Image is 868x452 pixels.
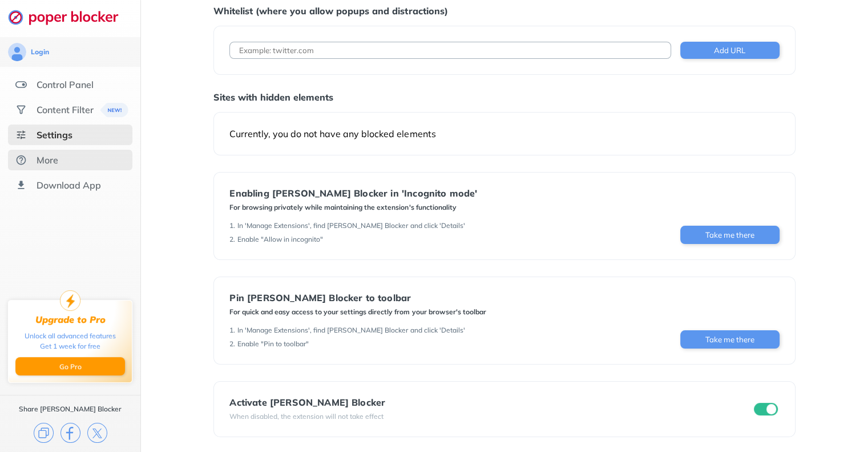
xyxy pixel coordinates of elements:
[15,357,125,375] button: Go Pro
[37,129,72,141] div: Settings
[40,341,100,351] div: Get 1 week for free
[213,5,795,17] div: Whitelist (where you allow popups and distractions)
[60,423,80,443] img: facebook.svg
[229,221,235,230] div: 1 .
[237,235,323,244] div: Enable "Allow in incognito"
[680,330,780,349] button: Take me there
[34,423,54,443] img: copy.svg
[100,103,128,117] img: menuBanner.svg
[229,128,779,139] div: Currently, you do not have any blocked elements
[15,179,27,191] img: download-app.svg
[229,326,235,335] div: 1 .
[229,42,671,59] input: Example: twitter.com
[37,179,101,191] div: Download App
[229,307,486,317] div: For quick and easy access to your settings directly from your browser's toolbar
[229,235,235,244] div: 2 .
[35,314,106,325] div: Upgrade to Pro
[213,91,795,103] div: Sites with hidden elements
[15,79,27,90] img: features.svg
[60,290,80,311] img: upgrade-to-pro.svg
[15,154,27,166] img: about.svg
[680,226,780,244] button: Take me there
[31,47,49,57] div: Login
[680,42,780,59] button: Add URL
[25,331,116,341] div: Unlock all advanced features
[37,79,94,90] div: Control Panel
[237,339,309,349] div: Enable "Pin to toolbar"
[8,43,26,61] img: avatar.svg
[8,9,131,25] img: logo-webpage.svg
[37,154,58,166] div: More
[229,412,385,421] div: When disabled, the extension will not take effect
[15,129,27,141] img: settings-selected.svg
[229,203,477,212] div: For browsing privately while maintaining the extension's functionality
[237,221,465,230] div: In 'Manage Extensions', find [PERSON_NAME] Blocker and click 'Details'
[229,293,486,303] div: Pin [PERSON_NAME] Blocker to toolbar
[87,423,107,443] img: x.svg
[229,339,235,349] div: 2 .
[229,397,385,407] div: Activate [PERSON_NAME] Blocker
[15,104,27,115] img: social.svg
[229,188,477,198] div: Enabling [PERSON_NAME] Blocker in 'Incognito mode'
[37,104,94,115] div: Content Filter
[19,405,122,414] div: Share [PERSON_NAME] Blocker
[237,326,465,335] div: In 'Manage Extensions', find [PERSON_NAME] Blocker and click 'Details'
